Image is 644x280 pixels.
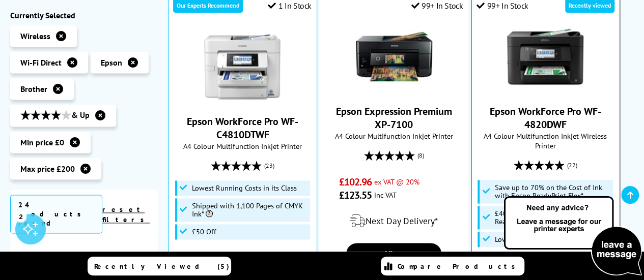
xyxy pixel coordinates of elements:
span: (23) [264,156,274,175]
div: 1 In Stock [268,1,312,11]
span: ex VAT @ 20% [374,177,419,186]
span: (8) [417,146,424,165]
span: Min price £0 [20,137,64,147]
img: Open Live Chat window [501,195,644,278]
div: 2 [15,210,26,222]
div: 99+ In Stock [411,1,463,11]
span: Max price £200 [20,164,75,174]
div: 99+ In Stock [477,1,528,11]
span: Lowest Running Costs in its Class [192,184,297,192]
a: Epson Expression Premium XP-7100 [356,86,432,97]
a: Epson WorkForce Pro WF-C4810DTWF [187,115,298,141]
span: £102.96 [339,175,372,189]
a: View [346,243,441,264]
span: Compare Products [398,262,521,271]
span: £50 Off [192,228,216,236]
a: reset filters [102,205,150,224]
a: Epson Expression Premium XP-7100 [336,105,452,131]
span: Wi-Fi Direct [20,57,62,68]
span: A4 Colour Multifunction Inkjet Printer [325,131,463,141]
span: 24 Products Found [10,195,102,233]
a: Epson WorkForce Pro WF-C4810DTWF [204,97,281,107]
span: £40 Cashback with Epson ReadyPrint Flex Subscription [494,209,610,226]
div: modal_delivery [325,207,463,235]
span: Lowest Running Costs in its Class [494,235,599,243]
img: Epson Expression Premium XP-7100 [356,18,432,95]
span: Epson [101,57,122,68]
span: & Up [20,110,90,121]
span: (22) [567,155,577,175]
div: Currently Selected [10,10,158,20]
img: Epson WorkForce Pro WF-4820DWF [507,18,583,95]
span: Wireless [20,31,50,41]
span: Brother [20,84,47,94]
a: Epson WorkForce Pro WF-4820DWF [507,86,583,97]
a: Compare Products [381,257,524,275]
img: Epson WorkForce Pro WF-C4810DTWF [204,28,281,105]
span: A4 Colour Multifunction Inkjet Printer [174,141,312,151]
span: £99.00 [187,250,215,263]
span: Save up to 70% on the Cost of Ink with Epson ReadyPrint Flex* [494,183,610,200]
span: £123.55 [339,189,372,202]
span: Recently Viewed (5) [94,262,230,271]
span: Shipped with 1,100 Pages of CMYK Ink* [192,202,307,218]
span: A4 Colour Multifunction Inkjet Wireless Printer [477,131,614,150]
span: inc VAT [374,190,397,200]
a: Recently Viewed (5) [88,257,231,275]
a: Epson WorkForce Pro WF-4820DWF [490,105,601,131]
